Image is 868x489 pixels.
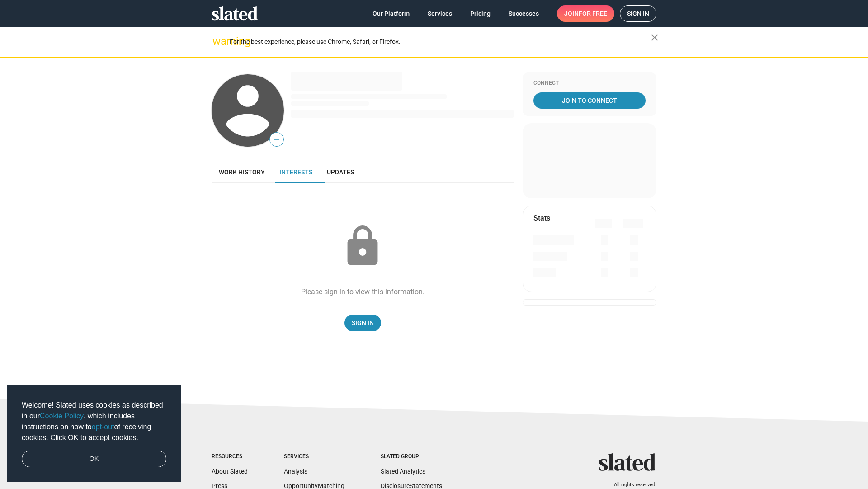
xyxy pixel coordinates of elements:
a: Services [420,5,459,22]
a: Sign in [620,5,656,22]
span: Pricing [470,5,491,22]
div: Slated Group [381,453,442,460]
a: Our Platform [365,5,417,22]
span: Join To Connect [535,92,644,109]
span: Welcome! Slated uses cookies as described in our , which includes instructions on how to of recei... [22,400,166,443]
a: Sign In [344,315,381,331]
span: Join [564,5,607,22]
a: Slated Analytics [381,468,425,475]
span: Sign In [352,315,374,331]
a: Join To Connect [533,92,646,109]
div: For the best experience, please use Chrome, Safari, or Firefox. [230,36,651,48]
a: Updates [320,161,361,183]
a: dismiss cookie message [22,451,166,468]
a: About Slated [212,468,248,475]
a: Work history [212,161,272,183]
span: for free [579,5,607,22]
span: Updates [327,168,354,176]
div: Services [284,453,344,460]
div: Resources [212,453,248,460]
a: Successes [501,5,546,22]
a: Analysis [284,468,307,475]
div: Please sign in to view this information. [301,287,425,297]
div: Connect [533,80,646,87]
span: Work history [219,168,265,176]
div: cookieconsent [7,385,181,482]
a: Interests [272,161,320,183]
a: Cookie Policy [40,412,84,420]
mat-card-title: Stats [533,213,550,223]
mat-icon: lock [340,224,385,269]
mat-icon: close [649,32,660,43]
span: Successes [509,5,539,22]
span: — [270,134,283,146]
span: Services [428,5,452,22]
span: Interests [279,168,312,176]
span: Our Platform [373,5,410,22]
span: Sign in [627,6,649,21]
mat-icon: warning [212,36,223,47]
a: opt-out [92,423,114,431]
a: Pricing [463,5,498,22]
a: Joinfor free [557,5,614,22]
